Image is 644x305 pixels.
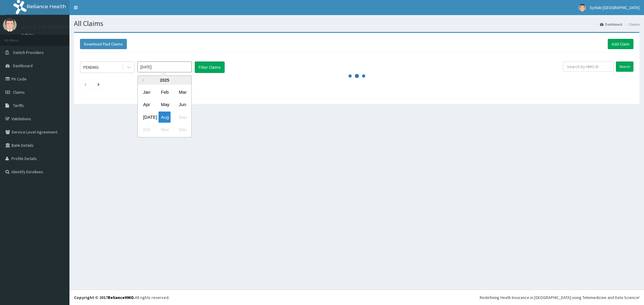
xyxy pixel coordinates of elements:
[176,86,188,98] div: Choose March 2025
[3,18,17,32] img: User Image
[480,294,639,300] div: Redefining Heath Insurance in [GEOGRAPHIC_DATA] using Telemedicine and Data Science!
[137,61,192,72] input: Select Month and Year
[21,24,88,30] p: Synlab [GEOGRAPHIC_DATA]
[13,103,24,108] span: Tariffs
[21,33,36,37] a: Online
[608,39,633,49] a: Add Claim
[141,86,153,98] div: Choose January 2025
[141,112,153,123] div: Choose July 2025
[159,112,171,123] div: Choose August 2025
[83,64,99,70] div: PENDING
[623,22,639,27] li: Claims
[195,61,225,73] button: Filter Claims
[141,79,144,82] button: Previous Year
[13,63,33,68] span: Dashboard
[98,81,100,87] a: Next page
[80,39,127,49] button: Download Paid Claims
[563,61,614,72] input: Search by HMO ID
[590,5,639,10] span: Synlab [GEOGRAPHIC_DATA]
[138,86,191,136] div: month 2025-08
[600,22,622,27] a: Dashboard
[108,295,134,300] a: RelianceHMO
[578,4,586,11] img: User Image
[69,290,644,305] footer: All rights reserved.
[616,61,633,72] input: Search
[74,295,135,300] strong: Copyright © 2017 .
[159,99,171,110] div: Choose May 2025
[84,81,87,87] a: Previous page
[159,86,171,98] div: Choose February 2025
[138,76,191,85] div: 2025
[74,20,639,27] h1: All Claims
[176,99,188,110] div: Choose June 2025
[13,90,25,95] span: Claims
[141,99,153,110] div: Choose April 2025
[348,67,366,85] svg: audio-loading
[13,50,44,55] span: Switch Providers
